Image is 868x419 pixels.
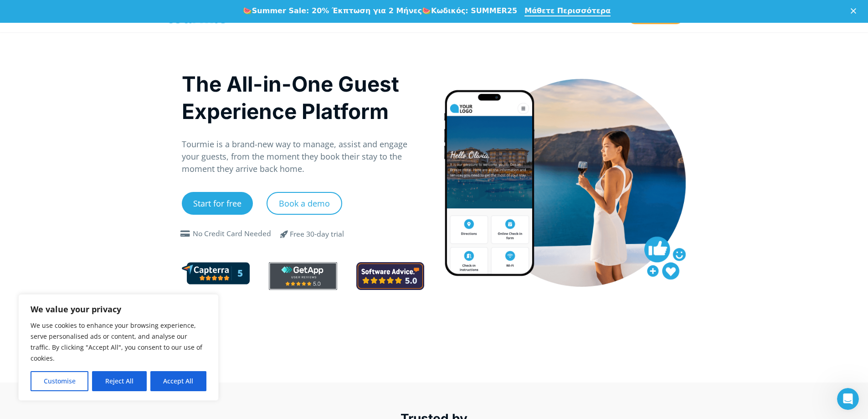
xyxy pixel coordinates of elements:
p: We value your privacy [31,304,206,315]
button: Reject All [92,371,146,391]
p: We use cookies to enhance your browsing experience, serve personalised ads or content, and analys... [31,320,206,364]
div: Free 30-day trial [290,229,344,240]
h1: The All-in-One Guest Experience Platform [182,70,425,125]
p: Tourmie is a brand-new way to manage, assist and engage your guests, from the moment they book th... [182,138,425,175]
div: No Credit Card Needed [193,228,271,239]
span:  [178,230,193,238]
button: Accept All [150,371,206,391]
span:  [273,228,295,239]
b: Summer Sale: 20% Έκπτωση για 2 Μήνες [252,6,422,15]
iframe: Intercom live chat [837,388,859,410]
a: Start for free [182,192,253,215]
a: Book a demo [267,192,342,215]
b: Κωδικός: SUMMER25 [431,6,517,15]
button: Customise [31,371,88,391]
div: 🍉 🍉 [243,6,517,16]
a: Μάθετε Περισσότερα [524,6,611,16]
div: Κλείσιμο [851,8,860,14]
